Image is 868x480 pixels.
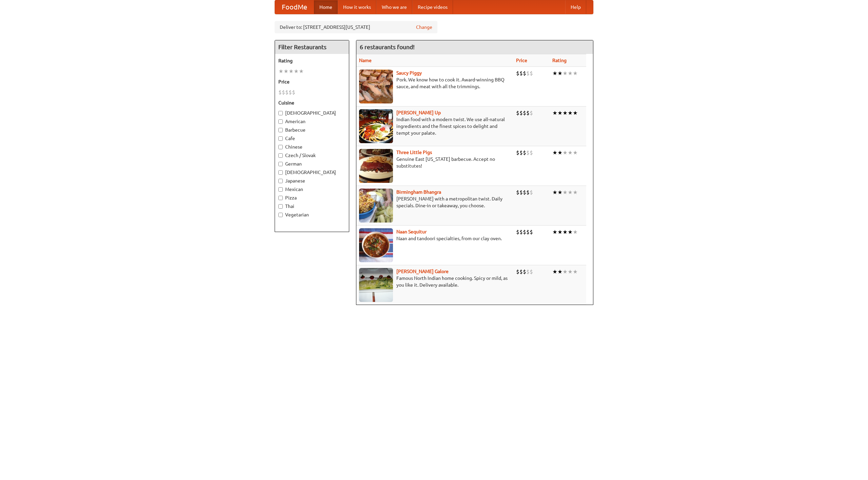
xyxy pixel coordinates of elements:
[396,269,449,274] b: [PERSON_NAME] Galore
[359,268,393,302] img: currygalore.jpg
[275,0,314,14] a: FoodMe
[519,149,523,156] li: $
[523,268,526,275] li: $
[278,57,346,64] h5: Rating
[278,203,346,210] label: Thai
[359,228,393,262] img: naansequitur.jpg
[359,195,511,209] p: [PERSON_NAME] with a metropolitan twist. Daily specials. Dine-in or takeaway, you choose.
[278,110,346,116] label: [DEMOGRAPHIC_DATA]
[526,268,530,275] li: $
[396,70,422,76] a: Saucy Piggy
[278,145,283,149] input: Chinese
[563,70,568,77] li: ★
[568,228,573,236] li: ★
[568,268,573,275] li: ★
[278,99,346,106] h5: Cuisine
[519,228,523,236] li: $
[519,109,523,117] li: $
[557,228,563,236] li: ★
[278,204,283,209] input: Thai
[568,70,573,77] li: ★
[396,150,432,155] b: Three Little Pigs
[285,89,289,96] li: $
[278,127,346,133] label: Barbecue
[275,40,349,54] h4: Filter Restaurants
[338,0,376,14] a: How it works
[552,58,567,63] a: Rating
[278,186,346,193] label: Mexican
[557,268,563,275] li: ★
[278,177,346,184] label: Japanese
[523,70,526,77] li: $
[523,109,526,117] li: $
[526,189,530,196] li: $
[557,70,563,77] li: ★
[573,228,578,236] li: ★
[526,109,530,117] li: $
[573,109,578,117] li: ★
[278,196,283,200] input: Pizza
[563,189,568,196] li: ★
[278,89,282,96] li: $
[376,0,412,14] a: Who we are
[314,0,338,14] a: Home
[278,128,283,132] input: Barbecue
[526,70,530,77] li: $
[516,268,519,275] li: $
[278,111,283,115] input: [DEMOGRAPHIC_DATA]
[519,70,523,77] li: $
[278,153,283,158] input: Czech / Slovak
[573,189,578,196] li: ★
[278,136,283,141] input: Cafe
[416,24,432,31] a: Change
[278,119,283,124] input: American
[359,189,393,223] img: bhangra.jpg
[516,228,519,236] li: $
[294,68,299,75] li: ★
[530,268,533,275] li: $
[278,179,283,183] input: Japanese
[396,229,427,234] a: Naan Sequitur
[278,68,283,75] li: ★
[359,70,393,103] img: saucy.jpg
[359,58,372,63] a: Name
[396,110,441,115] a: [PERSON_NAME] Up
[557,109,563,117] li: ★
[289,89,292,96] li: $
[552,268,557,275] li: ★
[516,58,527,63] a: Price
[526,149,530,156] li: $
[530,189,533,196] li: $
[278,162,283,166] input: German
[516,189,519,196] li: $
[563,268,568,275] li: ★
[278,78,346,85] h5: Price
[299,68,304,75] li: ★
[552,189,557,196] li: ★
[565,0,586,14] a: Help
[563,228,568,236] li: ★
[292,89,295,96] li: $
[412,0,453,14] a: Recipe videos
[573,268,578,275] li: ★
[278,194,346,201] label: Pizza
[523,189,526,196] li: $
[530,228,533,236] li: $
[568,109,573,117] li: ★
[563,109,568,117] li: ★
[283,68,289,75] li: ★
[526,228,530,236] li: $
[359,76,511,90] p: Pork. We know how to cook it. Award-winning BBQ sauce, and meat with all the trimmings.
[278,160,346,167] label: German
[275,21,437,33] div: Deliver to: [STREET_ADDRESS][US_STATE]
[359,235,511,242] p: Naan and tandoori specialties, from our clay oven.
[552,109,557,117] li: ★
[359,156,511,169] p: Genuine East [US_STATE] barbecue. Accept no substitutes!
[278,170,283,175] input: [DEMOGRAPHIC_DATA]
[519,189,523,196] li: $
[359,109,393,143] img: curryup.jpg
[278,118,346,125] label: American
[396,189,441,195] b: Birmingham Bhangra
